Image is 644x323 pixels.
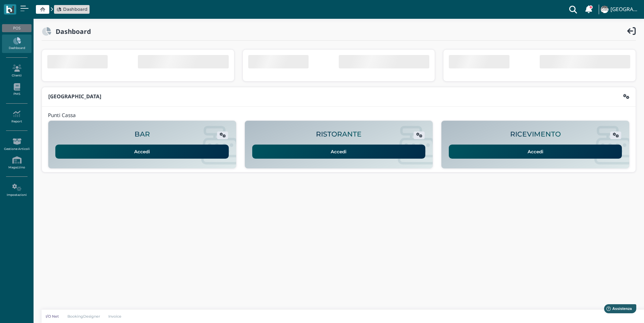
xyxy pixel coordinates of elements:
a: Accedi [55,145,229,159]
h2: Dashboard [51,28,91,35]
iframe: Help widget launcher [596,302,638,317]
a: PMS [2,80,31,99]
a: Gestione Articoli [2,135,31,154]
h4: [GEOGRAPHIC_DATA] [610,7,640,12]
span: Dashboard [63,6,88,12]
h2: RISTORANTE [316,130,362,138]
a: Report [2,108,31,126]
a: Impostazioni [2,181,31,200]
span: Assistenza [20,5,44,10]
a: Dashboard [56,6,88,12]
a: ... [GEOGRAPHIC_DATA] [600,1,640,17]
h4: Punti Cassa [48,113,76,118]
a: Dashboard [2,35,31,53]
a: Accedi [252,145,426,159]
h2: BAR [135,130,150,138]
a: Accedi [449,145,622,159]
a: Clienti [2,62,31,80]
a: Magazzino [2,154,31,172]
img: ... [601,6,608,13]
b: [GEOGRAPHIC_DATA] [48,93,101,100]
div: POS [2,24,31,32]
img: logo [6,6,14,13]
h2: RICEVIMENTO [510,130,561,138]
